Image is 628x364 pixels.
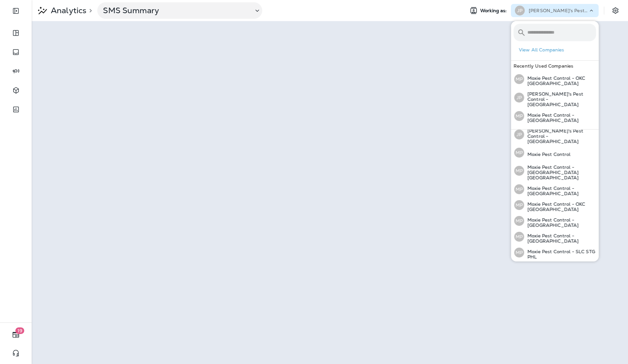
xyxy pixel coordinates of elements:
[514,148,524,158] div: MP
[514,111,524,121] div: MP
[511,160,599,181] button: MPMoxie Pest Control - [GEOGRAPHIC_DATA] [GEOGRAPHIC_DATA]
[514,232,524,242] div: MP
[86,8,92,13] p: >
[514,130,524,139] div: JP
[610,5,621,16] button: Settings
[511,181,599,197] button: MPMoxie Pest Control - [GEOGRAPHIC_DATA]
[524,201,596,212] p: Moxie Pest Control - OKC [GEOGRAPHIC_DATA]
[514,166,524,176] div: MP
[48,6,86,15] p: Analytics
[480,8,508,14] span: Working as:
[516,45,599,55] button: View All Companies
[511,260,599,276] button: MPMoxie Pest Control - [GEOGRAPHIC_DATA]
[511,124,599,145] button: JP[PERSON_NAME]'s Pest Control - [GEOGRAPHIC_DATA]
[511,71,599,87] button: MPMoxie Pest Control - OKC [GEOGRAPHIC_DATA]
[524,249,596,259] p: Moxie Pest Control - SLC STG PHL
[524,128,596,144] p: [PERSON_NAME]'s Pest Control - [GEOGRAPHIC_DATA]
[524,165,596,180] p: Moxie Pest Control - [GEOGRAPHIC_DATA] [GEOGRAPHIC_DATA]
[524,112,596,123] p: Moxie Pest Control - [GEOGRAPHIC_DATA]
[7,328,25,341] button: 19
[511,229,599,245] button: MPMoxie Pest Control - [GEOGRAPHIC_DATA]
[514,216,524,226] div: MP
[524,233,596,244] p: Moxie Pest Control - [GEOGRAPHIC_DATA]
[524,76,596,86] p: Moxie Pest Control - OKC [GEOGRAPHIC_DATA]
[16,327,24,334] span: 19
[511,245,599,260] button: MPMoxie Pest Control - SLC STG PHL
[511,87,599,108] button: JP[PERSON_NAME]'s Pest Control - [GEOGRAPHIC_DATA]
[514,200,524,210] div: MP
[514,74,524,84] div: MP
[524,91,596,107] p: [PERSON_NAME]'s Pest Control - [GEOGRAPHIC_DATA]
[514,93,524,103] div: JP
[511,213,599,229] button: MPMoxie Pest Control - [GEOGRAPHIC_DATA]
[7,4,25,17] button: Expand Sidebar
[514,248,524,258] div: MP
[511,197,599,213] button: MPMoxie Pest Control - OKC [GEOGRAPHIC_DATA]
[515,6,525,15] div: JP
[524,152,571,157] p: Moxie Pest Control
[103,6,248,15] p: SMS Summary
[524,217,596,228] p: Moxie Pest Control - [GEOGRAPHIC_DATA]
[514,184,524,194] div: MP
[511,61,599,71] div: Recently Used Companies
[511,145,599,160] button: MPMoxie Pest Control
[524,186,596,196] p: Moxie Pest Control - [GEOGRAPHIC_DATA]
[529,8,588,13] p: [PERSON_NAME]'s Pest Control - [GEOGRAPHIC_DATA]
[511,108,599,124] button: MPMoxie Pest Control - [GEOGRAPHIC_DATA]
